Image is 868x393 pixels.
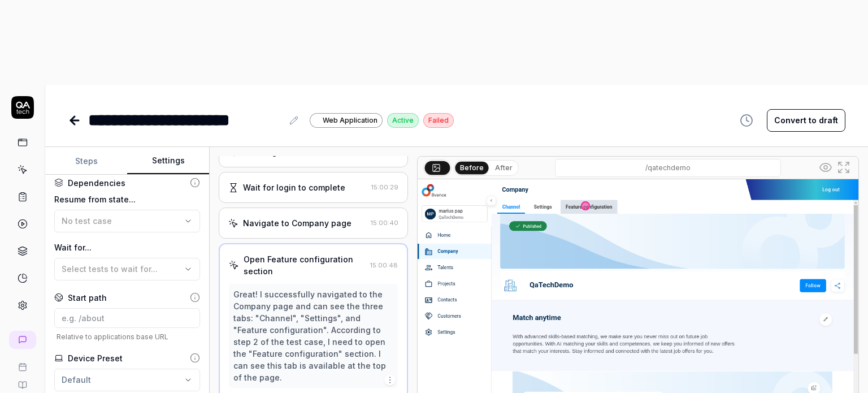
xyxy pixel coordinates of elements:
[371,219,398,227] time: 15:00:40
[323,115,377,126] span: Web Application
[54,193,200,205] label: Resume from state...
[54,258,200,280] button: Select tests to wait for...
[233,288,393,383] div: Great! I successfully navigated to the Company page and can see the three tabs: "Channel", "Setti...
[62,264,158,274] span: Select tests to wait for...
[62,216,112,226] span: No test case
[54,210,200,232] button: No test case
[5,372,40,390] a: Documentation
[54,369,200,391] button: Default
[370,261,398,269] time: 15:00:48
[54,332,200,341] span: Relative to applications base URL
[5,353,40,372] a: Book a call with us
[68,292,107,304] div: Start path
[455,161,489,174] button: Before
[310,113,383,128] a: Web Application
[243,182,345,193] div: Wait for login to complete
[68,352,123,364] div: Device Preset
[127,148,209,175] button: Settings
[733,109,760,132] button: View version history
[243,217,351,229] div: Navigate to Company page
[54,241,200,253] label: Wait for...
[835,158,853,176] button: Open in full screen
[62,374,91,386] div: Default
[244,253,366,277] div: Open Feature configuration section
[767,109,845,132] button: Convert to draft
[423,113,454,128] div: Failed
[45,148,127,175] button: Steps
[817,158,835,176] button: Show all interative elements
[54,308,200,328] input: e.g. /about
[491,162,517,174] button: After
[68,177,125,189] div: Dependencies
[9,331,36,349] a: New conversation
[371,183,398,191] time: 15:00:29
[387,113,419,128] div: Active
